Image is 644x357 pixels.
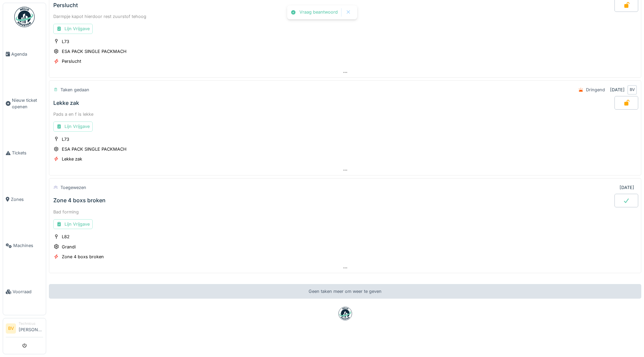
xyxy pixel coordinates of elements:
[62,253,104,260] div: Zone 4 boxs broken
[13,242,43,249] span: Machines
[49,284,641,299] div: Geen taken meer om weer te geven
[3,223,46,269] a: Machines
[53,13,637,20] div: Darmpje kapot hierdoor rest zuurstof tehoog
[53,24,93,34] div: Lijn Vrijgave
[627,85,637,95] div: BV
[6,323,16,334] li: BV
[62,38,69,45] div: L73
[62,48,127,55] div: ESA PACK SINGLE PACKMACH
[62,146,127,152] div: ESA PACK SINGLE PACKMACH
[53,219,93,229] div: Lijn Vrijgave
[62,58,81,64] div: Perslucht
[53,209,637,215] div: Bad forming
[3,176,46,222] a: Zones
[338,307,352,320] img: badge-BVDL4wpA.svg
[62,156,82,162] div: Lekke zak
[12,150,43,156] span: Tickets
[62,244,76,250] div: Grandi
[19,321,43,336] li: [PERSON_NAME]
[62,136,69,143] div: L73
[53,111,637,117] div: Pads a en f is lekke
[620,184,634,191] div: [DATE]
[13,288,43,295] span: Voorraad
[299,10,338,15] div: Vraag beantwoord
[19,321,43,326] div: Technicus
[610,87,625,93] div: [DATE]
[60,87,89,93] div: Taken gedaan
[11,196,43,203] span: Zones
[12,97,43,110] span: Nieuw ticket openen
[14,7,35,27] img: Badge_color-CXgf-gQk.svg
[3,130,46,176] a: Tickets
[53,100,79,106] div: Lekke zak
[60,184,86,191] div: Toegewezen
[11,51,43,57] span: Agenda
[53,197,106,204] div: Zone 4 boxs broken
[3,77,46,130] a: Nieuw ticket openen
[53,2,78,8] div: Perslucht
[3,269,46,315] a: Voorraad
[3,31,46,77] a: Agenda
[6,321,43,337] a: BV Technicus[PERSON_NAME]
[53,121,93,131] div: Lijn Vrijgave
[586,87,605,93] div: Dringend
[62,233,70,240] div: L82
